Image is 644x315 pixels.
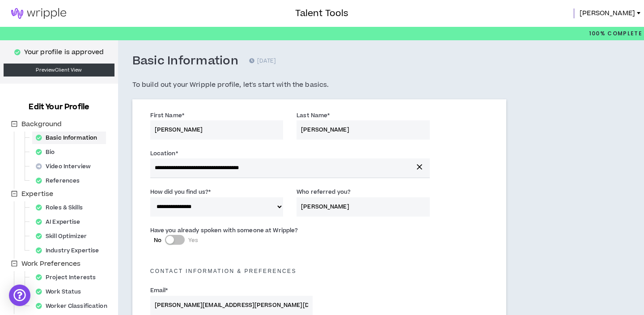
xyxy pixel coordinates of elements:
span: minus-square [11,260,17,267]
div: Video Interview [32,160,100,173]
h3: Talent Tools [295,7,348,20]
div: Worker Classification [32,300,116,312]
button: NoYes [165,235,185,245]
span: Expertise [21,189,53,199]
div: Open Intercom Messenger [9,285,30,306]
h5: To build out your Wripple profile, let's start with the basics. [132,80,506,90]
div: AI Expertise [32,216,89,228]
div: Industry Expertise [32,244,108,257]
label: Location [150,146,178,161]
div: Roles & Skills [32,201,92,214]
div: Bio [32,146,64,158]
input: Name [297,197,430,217]
div: Project Interests [32,271,105,284]
div: References [32,175,89,187]
span: Expertise [20,189,55,200]
span: minus-square [11,121,17,127]
input: Last Name [297,120,430,140]
label: First Name [150,108,184,123]
p: 100% [589,27,642,40]
span: Work Preferences [21,259,80,268]
div: Work Status [32,285,90,298]
span: [PERSON_NAME] [580,9,635,18]
span: Background [20,119,64,130]
span: minus-square [11,191,17,197]
label: Email [150,283,168,298]
span: Complete [606,30,642,38]
label: How did you find us? [150,185,211,199]
input: Enter Email [150,296,313,315]
span: Yes [188,236,198,244]
h3: Edit Your Profile [25,102,93,112]
input: First Name [150,120,284,140]
div: Skill Optimizer [32,230,96,243]
a: PreviewClient View [4,64,114,77]
p: Your profile is approved [24,47,104,57]
h5: Contact Information & preferences [144,268,495,274]
label: Have you already spoken with someone at Wripple? [150,223,298,238]
span: Work Preferences [20,259,82,269]
h3: Basic Information [132,54,238,69]
div: Basic Information [32,132,106,144]
span: Background [21,119,62,129]
span: No [154,236,161,244]
label: Last Name [297,108,330,123]
p: [DATE] [249,57,276,66]
label: Who referred you? [297,185,351,199]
